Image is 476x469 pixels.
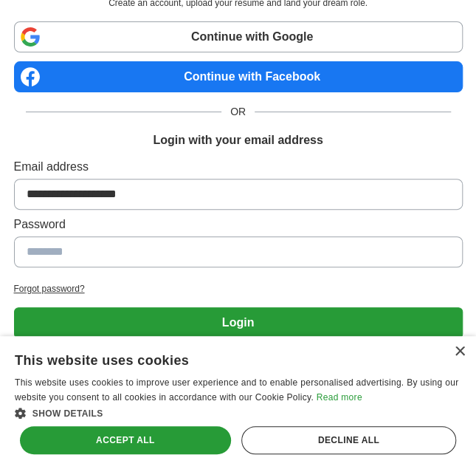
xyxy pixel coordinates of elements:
[20,426,231,454] div: Accept all
[14,216,463,233] label: Password
[14,282,463,295] a: Forgot password?
[14,158,463,176] label: Email address
[221,104,255,120] span: OR
[14,307,463,338] button: Login
[454,346,465,357] div: Close
[14,21,463,52] a: Continue with Google
[153,131,322,149] h1: Login with your email address
[15,405,461,420] div: Show details
[241,426,456,454] div: Decline all
[14,61,463,92] a: Continue with Facebook
[317,392,362,403] a: Read more, opens a new window
[15,377,458,403] span: This website uses cookies to improve user experience and to enable personalised advertising. By u...
[32,408,103,419] span: Show details
[15,347,424,369] div: This website uses cookies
